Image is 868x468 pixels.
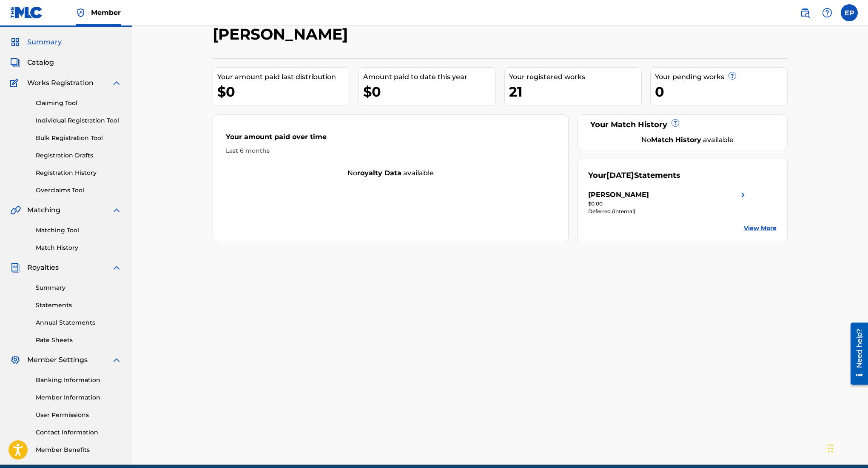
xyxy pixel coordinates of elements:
img: Royalties [10,263,20,273]
div: Your Statements [588,170,680,181]
img: Top Rightsholder [76,8,86,18]
a: [PERSON_NAME]right chevron icon$0.00Deferred (Internal) [588,190,748,215]
div: $0 [363,82,495,101]
span: Royalties [27,263,59,273]
strong: royalty data [357,169,401,177]
a: Overclaims Tool [36,186,122,195]
a: SummarySummary [10,37,62,47]
a: Banking Information [36,376,122,385]
div: Deferred (Internal) [588,208,748,215]
a: Bulk Registration Tool [36,134,122,143]
a: CatalogCatalog [10,57,54,68]
span: Member Settings [27,355,88,365]
a: Registration History [36,168,122,177]
div: 0 [655,82,787,101]
div: 21 [509,82,641,101]
a: Claiming Tool [36,99,122,108]
div: Help [819,4,836,21]
a: Member Information [36,393,122,402]
a: Public Search [797,4,814,21]
img: Summary [10,37,20,47]
span: Works Registration [27,78,94,88]
div: No available [213,168,569,178]
a: Statements [36,301,122,310]
span: Catalog [27,57,54,68]
div: Your Match History [588,119,777,131]
a: Contact Information [36,428,122,437]
span: ? [729,72,736,79]
div: Drag [828,436,833,461]
span: Member [91,8,121,17]
a: Annual Statements [36,318,122,327]
img: MLC Logo [10,6,43,19]
img: Matching [10,205,21,215]
a: Registration Drafts [36,151,122,160]
img: expand [111,205,122,215]
img: Member Settings [10,355,20,365]
img: right chevron icon [738,190,748,200]
a: User Permissions [36,411,122,419]
a: Individual Registration Tool [36,116,122,125]
span: ? [672,120,679,126]
a: Member Benefits [36,445,122,454]
img: Works Registration [10,78,21,88]
iframe: Resource Center [844,320,868,388]
div: [PERSON_NAME] [588,190,649,200]
iframe: Chat Widget [825,427,868,468]
img: Catalog [10,57,20,68]
span: Matching [27,205,60,215]
a: Match History [36,243,122,252]
div: $0.00 [588,200,748,208]
div: $0 [217,82,350,101]
img: help [822,8,832,18]
span: Summary [27,37,62,47]
div: User Menu [841,4,858,21]
span: [DATE] [606,171,634,180]
div: No available [599,135,777,145]
h2: [PERSON_NAME] [213,25,352,44]
a: View More [744,224,777,233]
div: Last 6 months [226,146,556,155]
a: Summary [36,283,122,292]
img: expand [111,263,122,273]
div: Your amount paid last distribution [217,72,350,82]
a: Rate Sheets [36,336,122,345]
div: Your registered works [509,72,641,82]
img: expand [111,78,122,88]
div: Your pending works [655,72,787,82]
img: search [800,8,810,18]
div: Amount paid to date this year [363,72,495,82]
img: expand [111,355,122,365]
div: Your amount paid over time [226,132,556,146]
strong: Match History [651,136,701,144]
a: Matching Tool [36,226,122,235]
